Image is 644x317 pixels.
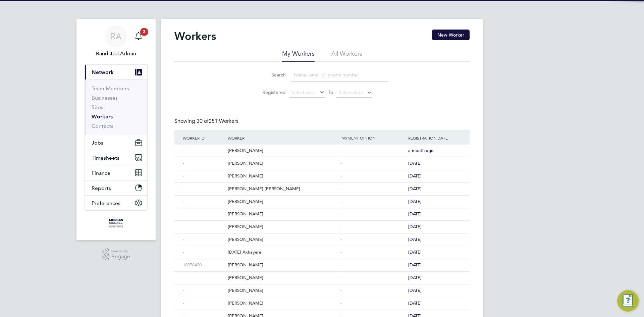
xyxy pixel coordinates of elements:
[174,30,216,43] h2: Workers
[181,284,226,297] div: -
[331,50,362,62] li: All Workers
[226,246,339,259] div: [DATE] Akhayere
[85,135,147,150] button: Jobs
[291,90,316,96] span: Select date
[181,157,226,170] div: -
[339,145,407,157] div: -
[256,89,286,95] label: Registered
[85,165,147,180] button: Finance
[226,157,339,170] div: [PERSON_NAME]
[408,224,422,229] span: [DATE]
[339,272,407,284] div: -
[92,140,103,146] span: Jobs
[85,217,148,228] a: Go to home page
[85,50,148,58] span: Randstad Admin
[85,65,147,80] button: Network
[408,186,422,192] span: [DATE]
[617,290,639,312] button: Engage Resource Center
[181,130,226,146] div: Worker ID
[181,233,226,246] div: -
[92,200,120,206] span: Preferences
[181,271,463,277] a: -[PERSON_NAME]-[DATE]
[339,208,407,220] div: -
[408,249,422,255] span: [DATE]
[181,284,463,290] a: -[PERSON_NAME]-[DATE]
[108,217,124,228] img: morgansindallpropertyservices-logo-retina.png
[92,185,111,191] span: Reports
[181,144,463,150] a: -[PERSON_NAME]-a month ago
[111,254,130,260] span: Engage
[92,95,118,101] a: Businesses
[92,170,110,176] span: Finance
[181,170,463,175] a: -[PERSON_NAME]-[DATE]
[226,208,339,220] div: [PERSON_NAME]
[181,310,463,315] a: -[PERSON_NAME]-[DATE]
[85,80,147,135] div: Network
[226,297,339,310] div: [PERSON_NAME]
[226,259,339,271] div: [PERSON_NAME]
[339,233,407,246] div: -
[92,113,113,120] a: Workers
[282,50,315,62] li: My Workers
[226,233,339,246] div: [PERSON_NAME]
[85,25,148,58] a: RARandstad Admin
[226,196,339,208] div: [PERSON_NAME]
[408,199,422,204] span: [DATE]
[92,69,114,75] span: Network
[226,170,339,182] div: [PERSON_NAME]
[111,248,130,254] span: Powered by
[226,145,339,157] div: [PERSON_NAME]
[181,195,463,201] a: -[PERSON_NAME]-[DATE]
[181,297,463,303] a: -[PERSON_NAME]-[DATE]
[408,275,422,280] span: [DATE]
[339,130,407,146] div: Payment Option
[181,182,463,188] a: -[PERSON_NAME] [PERSON_NAME]-[DATE]
[408,211,422,217] span: [DATE]
[226,221,339,233] div: [PERSON_NAME]
[181,196,226,208] div: -
[102,248,130,261] a: Powered byEngage
[181,145,226,157] div: -
[197,118,238,124] span: 251 Workers
[140,28,148,36] span: 3
[339,246,407,259] div: -
[408,236,422,242] span: [DATE]
[290,68,388,82] input: Name, email or phone number
[432,30,470,40] button: New Worker
[408,300,422,306] span: [DATE]
[256,72,286,78] label: Search
[111,32,121,41] span: RA
[339,196,407,208] div: -
[181,246,226,259] div: -
[197,118,209,124] span: 30 of
[407,130,463,146] div: Registration Date
[339,90,363,96] span: Select date
[85,196,147,210] button: Preferences
[226,183,339,195] div: [PERSON_NAME] [PERSON_NAME]
[181,208,463,213] a: -[PERSON_NAME]-[DATE]
[174,118,240,125] div: Showing
[339,221,407,233] div: -
[339,183,407,195] div: -
[339,297,407,310] div: -
[339,157,407,170] div: -
[181,221,226,233] div: -
[76,19,156,240] nav: Main navigation
[92,155,119,161] span: Timesheets
[181,220,463,226] a: -[PERSON_NAME]-[DATE]
[408,287,422,293] span: [DATE]
[339,170,407,182] div: -
[181,183,226,195] div: -
[181,259,226,271] div: 18878420
[132,25,145,47] a: 3
[181,297,226,310] div: -
[408,173,422,179] span: [DATE]
[226,272,339,284] div: [PERSON_NAME]
[181,259,463,264] a: 18878420[PERSON_NAME]-[DATE]
[408,262,422,268] span: [DATE]
[181,157,463,163] a: -[PERSON_NAME]-[DATE]
[181,246,463,252] a: -[DATE] Akhayere-[DATE]
[226,284,339,297] div: [PERSON_NAME]
[326,88,335,97] span: To
[181,208,226,220] div: -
